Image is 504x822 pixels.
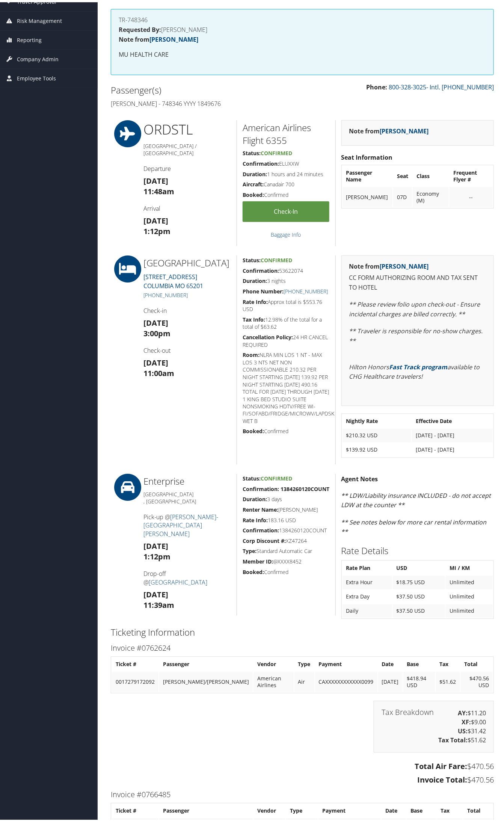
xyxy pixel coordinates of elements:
h5: [PERSON_NAME] [243,504,330,512]
h2: Ticketing Information [111,624,494,637]
strong: [DATE] [143,213,168,224]
a: [PERSON_NAME]-[GEOGRAPHIC_DATA][PERSON_NAME] [143,511,218,536]
h5: 1 hours and 24 minutes [243,168,330,176]
h2: Passenger(s) [111,82,297,94]
h4: [PERSON_NAME] [119,24,486,30]
h3: Invoice #0762624 [111,641,494,651]
h5: Canadair 700 [243,178,330,186]
strong: Confirmation: 1384260120COUNT [243,484,329,491]
td: Economy (M) [413,185,449,205]
h5: ELUXXW [243,158,330,165]
a: [STREET_ADDRESS]COLUMBIA MO 65201 [143,270,203,288]
p: CC FORM AUTHORIZING ROOM AND TAX SENT TO HOTEL [349,271,486,290]
th: Total [461,656,493,669]
th: Passenger [159,802,253,816]
a: 800-328-3025- Intl. [PHONE_NUMBER] [389,81,494,89]
th: Type [294,656,314,669]
h1: ORD STL [143,118,231,137]
strong: Duration: [243,168,267,175]
em: ** LDW/Liability insurance INCLUDED - do not accept LDW at the counter ** [341,490,491,508]
td: [DATE] - [DATE] [412,441,493,455]
span: Confirmed [261,147,292,154]
strong: Rate Info: [243,515,268,522]
strong: AY: [458,707,468,715]
a: Fast Track program [389,361,448,369]
strong: 11:00am [143,366,174,376]
th: Frequent Flyer # [450,164,493,184]
strong: Phone: [366,81,387,89]
h5: Standard Automatic Car [243,545,330,553]
strong: XF: [462,716,471,724]
td: $18.75 USD [393,574,445,587]
strong: Booked: [243,189,264,196]
strong: [DATE] [143,174,168,184]
em: ** Traveler is responsible for no-show charges. ** [349,325,483,343]
strong: Tax Info: [243,314,265,321]
strong: [DATE] [143,355,168,366]
strong: Agent Notes [341,473,378,481]
th: Base [407,802,436,816]
th: Tax [436,656,460,669]
a: [GEOGRAPHIC_DATA] [149,576,207,585]
td: Unlimited [446,602,493,616]
h5: @XXXX8452 [243,556,330,564]
p: MU HEALTH CARE [119,48,486,57]
h3: Tax Breakdown [382,707,434,714]
td: 07D [393,185,412,205]
a: [PERSON_NAME] [149,33,198,41]
th: Tax [437,802,463,816]
h2: [GEOGRAPHIC_DATA] [143,254,231,267]
span: Reporting [17,29,42,47]
h5: XZ47264 [243,535,330,543]
strong: Seat Information [341,151,393,159]
h5: 53622074 [243,265,330,272]
th: Vendor [254,802,285,816]
span: Confirmed [261,473,292,480]
span: Company Admin [17,48,59,66]
td: [PERSON_NAME] [343,185,393,205]
h4: Arrival [143,202,231,210]
td: Unlimited [446,588,493,601]
td: CAXXXXXXXXXXXX0099 [315,670,377,690]
strong: Status: [243,473,261,480]
strong: Member ID: [243,556,273,563]
td: Extra Hour [343,574,392,587]
h5: Confirmed [243,567,330,574]
h5: Confirmed [243,189,330,196]
h5: Confirmed [243,426,330,433]
th: Payment [318,802,381,816]
h4: Drop-off @ [143,568,231,585]
td: $418.94 USD [403,670,435,690]
td: $139.92 USD [343,441,412,455]
strong: Invoice Total: [417,773,467,783]
em: ** Please review folio upon check-out - Ensure incidental charges are billed correctly. ** [349,298,480,316]
h4: [PERSON_NAME] - 748346 YYYY 1849676 [111,97,297,106]
th: Base [403,656,435,669]
a: Baggage Info [271,229,301,236]
a: [PHONE_NUMBER] [284,286,328,293]
th: Date [382,802,406,816]
th: Type [286,802,318,816]
th: Rate Plan [343,559,392,573]
h5: NLRA MIN LOS 1 NT - MAX LOS 3 NTS NET NON COMMISSIONABLE 210.32 PER NIGHT STARTING [DATE] 139.92 ... [243,349,330,423]
th: Ticket # [112,802,158,816]
strong: Cancellation Policy: [243,331,293,338]
th: Vendor [254,656,294,669]
th: Ticket # [112,656,158,669]
h5: [GEOGRAPHIC_DATA] / [GEOGRAPHIC_DATA] [143,140,231,155]
td: Extra Day [343,588,392,601]
strong: [DATE] [143,588,168,598]
span: Employee Tools [17,67,56,86]
strong: Type: [243,545,257,553]
th: Date [378,656,403,669]
strong: Total Air Fare: [415,759,467,769]
td: American Airlines [254,670,294,690]
strong: Rate Info: [243,296,268,303]
h5: 183.16 USD [243,515,330,522]
td: Daily [343,602,392,616]
td: 0017279172092 [112,670,158,690]
strong: Status: [243,147,261,154]
td: Air [294,670,314,690]
div: $11.20 $9.00 $31.42 $51.62 [374,699,494,751]
th: Effective Date [412,413,493,426]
